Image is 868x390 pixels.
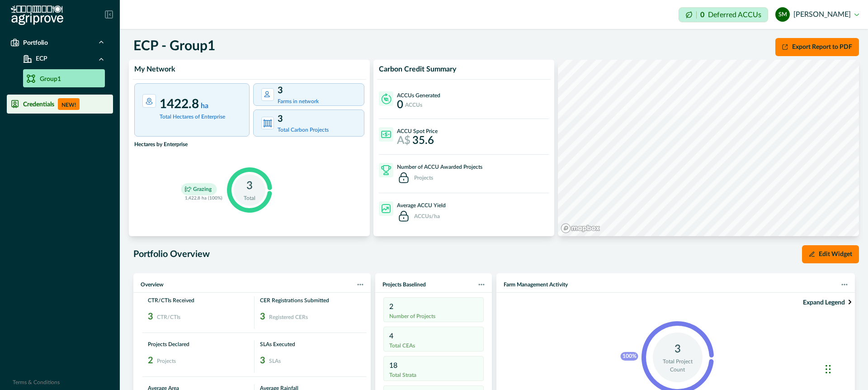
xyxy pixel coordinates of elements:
[32,54,47,64] p: ECP
[157,356,176,365] p: Projects
[397,91,440,100] p: ACCUs Generated
[802,245,859,263] button: Edit Widget
[193,187,212,193] text: Grazing
[389,312,478,320] p: Number of Projects
[141,281,164,289] p: Overview
[269,312,308,321] p: Registered CERs
[157,312,180,321] p: CTR/CTIs
[389,371,478,379] p: Total Strata
[414,214,440,219] p: ACCUs/ha
[148,296,249,304] p: CTR/CTIs Received
[244,194,255,202] p: Total
[700,11,704,19] p: 0
[133,38,215,54] h5: ECP - Group1
[412,135,434,146] p: 35.6
[397,201,446,209] p: Average ACCU Yield
[260,310,265,323] p: 3
[622,353,636,359] text: 100%
[379,91,393,106] div: ACCUs Generated icon
[389,331,478,342] p: 4
[278,84,359,97] p: 3
[260,354,265,367] p: 3
[133,247,210,261] p: Portfolio Overview
[379,127,393,142] div: ACCU Spot Price icon
[379,65,456,74] p: Carbon Credit Summary
[269,356,281,365] p: SLAs
[397,127,438,135] p: ACCU Spot Price
[199,102,208,109] span: ha
[278,112,359,126] p: 3
[803,296,849,308] span: Expand Legend
[184,196,222,201] text: 1,422.8 ha (100%)
[40,75,61,84] p: Group1
[148,310,153,323] p: 3
[134,140,364,148] p: Hectares by Enterprise
[23,69,105,87] a: Group1
[134,65,175,74] p: My Network
[23,39,48,46] p: Portfolio
[397,163,482,171] p: Number of ACCU Awarded Projects
[405,102,422,108] p: ACCUs
[160,113,241,121] p: Total Hectares of Enterprise
[389,360,478,371] p: 18
[278,97,359,105] p: Farms in network
[775,4,859,25] button: steve le moenic[PERSON_NAME]
[389,342,478,350] p: Total CEAs
[58,98,80,110] p: NEW!
[414,175,433,181] p: Projects
[23,100,54,108] p: Credentials
[260,296,361,304] p: CER Registrations Submitted
[558,60,859,236] canvas: Map
[148,340,249,348] p: Projects Declared
[561,223,600,233] a: Mapbox logo
[379,163,393,177] div: Number of ACCU Awarded Projects icon
[382,281,426,289] p: Projects Baselined
[11,5,63,25] img: Logo
[7,95,113,114] a: CredentialsNEW!
[823,347,868,390] iframe: Chat Widget
[260,340,361,348] p: SLAs Executed
[160,99,241,109] p: 1422.8
[397,135,410,146] p: A$
[708,11,761,18] p: Deferred ACCUs
[389,301,478,312] p: 2
[278,126,359,134] p: Total Carbon Projects
[826,356,831,383] div: Drag
[379,201,393,216] div: Average ACCU Yield icon
[775,38,859,56] button: Export Report to PDF
[246,178,253,194] p: 3
[148,354,153,367] p: 2
[13,380,60,385] a: Terms & Conditions
[504,281,568,289] p: Farm Management Activity
[397,100,403,110] p: 0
